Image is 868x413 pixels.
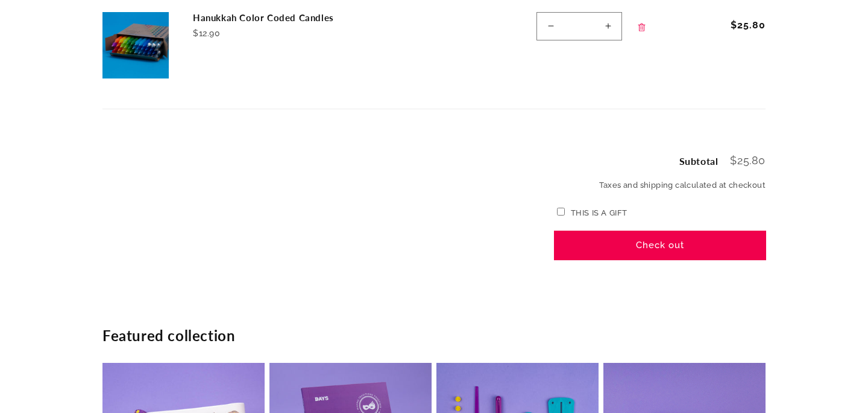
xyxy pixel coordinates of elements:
img: Hanukkah 2022 Candles (7857258070254) [102,12,169,78]
button: Check out [555,231,766,260]
h2: Featured collection [102,326,766,345]
a: Hanukkah Color Coded Candles [193,12,374,24]
a: Remove Hanukkah Color Coded Candles [631,15,652,40]
iframe: PayPal-paypal [555,266,766,298]
small: Taxes and shipping calculated at checkout [555,179,766,191]
div: $12.90 [193,27,374,40]
span: $25.80 [730,154,766,167]
span: $25.80 [731,18,766,33]
input: Quantity for Hanukkah Color Coded Candles [564,12,594,40]
h2: Subtotal [679,156,719,166]
label: This is a gift [571,208,627,217]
